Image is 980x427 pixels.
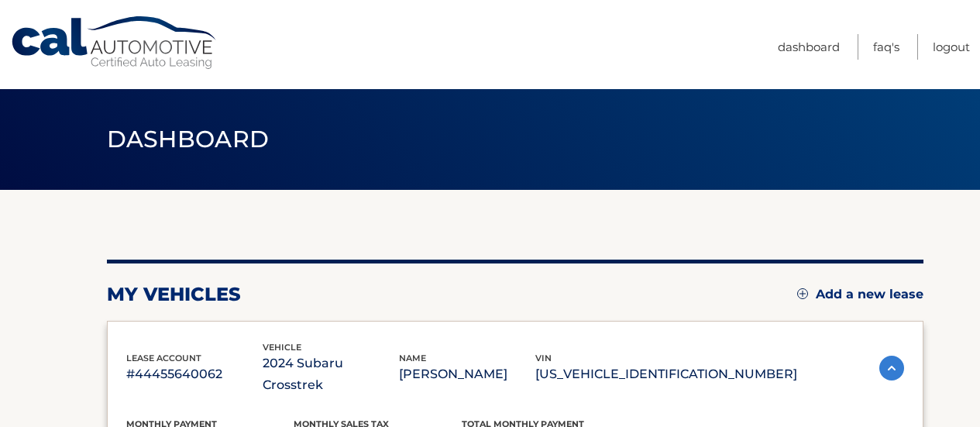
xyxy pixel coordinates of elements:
a: Add a new lease [797,287,923,302]
a: Cal Automotive [10,15,219,71]
span: vehicle [263,342,301,353]
a: Logout [933,34,970,60]
p: [PERSON_NAME] [399,363,535,385]
span: Dashboard [107,125,270,153]
span: vin [535,353,552,363]
p: [US_VEHICLE_IDENTIFICATION_NUMBER] [535,363,797,385]
a: FAQ's [873,34,899,60]
img: add.svg [797,288,808,299]
h2: my vehicles [107,283,241,306]
p: #44455640062 [126,363,263,385]
a: Dashboard [778,34,840,60]
span: lease account [126,353,201,363]
img: accordion-active.svg [879,356,904,381]
p: 2024 Subaru Crosstrek [263,353,399,396]
span: name [399,353,426,363]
